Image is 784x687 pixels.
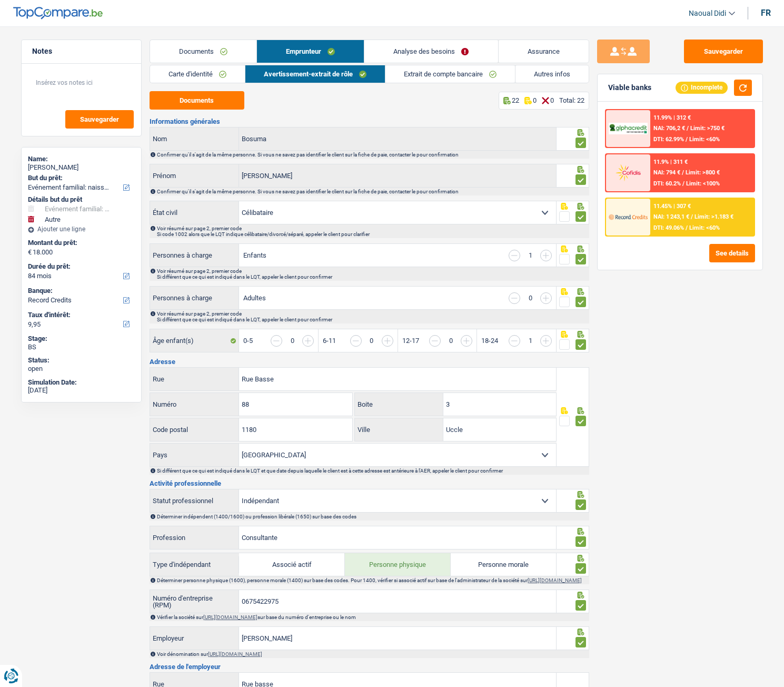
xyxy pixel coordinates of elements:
[150,627,240,650] label: Employeur
[150,118,589,125] h3: Informations générales
[157,651,588,657] div: Voir dénomination sur
[533,96,537,104] p: 0
[157,317,588,322] p: Si différent que ce qui est indiqué dans le LQT, appeler le client pour confirmer
[28,155,135,163] div: Name:
[682,180,684,187] span: /
[150,65,245,83] a: Carte d'identité
[355,418,443,441] label: Ville
[157,577,588,583] div: Déterminer personne physique (1600), personne morale (1400) sur base des codes. Pour 1400, vérifi...
[28,163,135,172] div: [PERSON_NAME]
[150,287,240,309] label: Personnes à charge
[157,468,588,474] div: Si différent que ce qui est indiqué dans le LQT et que date depuis laquelle le client est à cette...
[689,224,720,231] span: Limit: <60%
[345,553,451,576] label: Personne physique
[653,203,691,210] div: 11.45% | 307 €
[689,136,720,143] span: Limit: <60%
[686,136,688,143] span: /
[512,96,519,104] p: 22
[243,252,266,259] label: Enfants
[28,195,135,204] div: Détails but du prêt
[686,169,720,176] span: Limit: >800 €
[245,65,385,83] a: Avertissement-extrait de rôle
[609,163,648,182] img: Cofidis
[150,393,239,416] label: Numéro
[28,356,135,365] div: Status:
[157,514,588,519] div: Déterminer indépendent (1400/1600) ou profession libérale (1650) sur base des codes
[515,65,589,83] a: Autres infos
[157,225,588,237] div: Voir résumé sur page 2, premier code
[32,47,131,56] h5: Notes
[150,244,240,267] label: Personnes à charge
[451,553,557,576] label: Personne morale
[28,311,133,319] label: Taux d'intérêt:
[653,169,680,176] span: NAI: 794 €
[653,213,689,220] span: NAI: 1 243,1 €
[653,159,688,165] div: 11.9% | 311 €
[257,40,364,63] a: Emprunteur
[28,225,135,233] div: Ajouter une ligne
[150,590,240,613] label: Numéro d'entreprise (RPM)
[28,365,135,373] div: open
[694,213,733,220] span: Limit: >1.183 €
[150,480,589,487] h3: Activité professionnelle
[680,5,735,22] a: Naoual Didi
[150,489,240,512] label: Statut professionnel
[691,213,693,220] span: /
[528,577,582,583] a: [URL][DOMAIN_NAME]
[690,125,725,132] span: Limit: >750 €
[525,295,535,301] div: 0
[157,152,588,158] div: Confirmer qu'il s'agit de la même personne. Si vous ne savez pas identifier le client sur la fich...
[682,169,684,176] span: /
[653,224,684,231] span: DTI: 49.06%
[157,189,588,194] div: Confirmer qu'il s'agit de la même personne. Si vous ne savez pas identifier le client sur la fich...
[150,329,240,352] label: Âge enfant(s)
[653,114,691,121] div: 11.99% | 312 €
[364,40,498,63] a: Analyse des besoins
[687,125,689,132] span: /
[150,201,240,224] label: État civil
[686,224,688,231] span: /
[208,651,262,657] a: [URL][DOMAIN_NAME]
[80,116,119,123] span: Sauvegarder
[653,125,685,132] span: NAI: 706,2 €
[13,7,103,19] img: TopCompare Logo
[686,180,720,187] span: Limit: <100%
[28,248,32,257] span: €
[355,393,443,416] label: Boite
[28,287,133,295] label: Banque:
[676,82,728,93] div: Incomplete
[28,239,133,247] label: Montant du prêt:
[28,174,133,182] label: But du prêt:
[761,8,771,18] div: fr
[550,96,554,104] p: 0
[653,136,684,143] span: DTI: 62.99%
[150,418,239,441] label: Code postal
[239,553,345,576] label: Associé actif
[499,40,589,63] a: Assurance
[150,556,240,573] label: Type d'indépendant
[150,91,244,110] button: Documents
[525,252,535,259] div: 1
[157,268,588,280] div: Voir résumé sur page 2, premier code
[150,358,589,365] h3: Adresse
[28,343,135,351] div: BS
[157,274,588,280] p: Si différent que ce qui est indiqué dans le LQT, appeler le client pour confirmer
[157,231,588,237] p: Si code 1002 alors que le LQT indique célibataire/divorcé/séparé, appeler le client pour clarifier
[157,311,588,322] div: Voir résumé sur page 2, premier code
[609,123,648,135] img: AlphaCredit
[243,295,266,301] label: Adultes
[385,65,515,83] a: Extrait de compte bancaire
[653,180,681,187] span: DTI: 60.2%
[150,368,240,390] label: Rue
[608,83,651,92] div: Viable banks
[150,40,256,63] a: Documents
[28,335,135,343] div: Stage:
[203,614,257,620] a: [URL][DOMAIN_NAME]
[150,127,240,150] label: Nom
[28,262,133,271] label: Durée du prêt:
[684,40,763,63] button: Sauvegarder
[243,337,253,344] label: 0-5
[150,663,589,670] h3: Adresse de l'employeur
[287,337,297,344] div: 0
[689,9,726,18] span: Naoual Didi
